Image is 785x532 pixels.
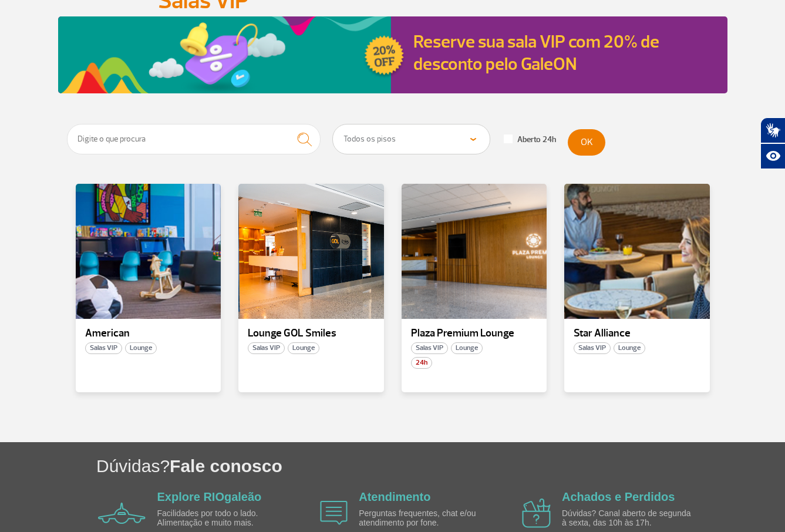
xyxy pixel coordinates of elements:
[413,31,659,75] a: Reserve sua sala VIP com 20% de desconto pelo GaleON
[451,342,483,354] span: Lounge
[614,342,645,354] span: Lounge
[411,342,448,354] span: Salas VIP
[288,342,319,354] span: Lounge
[96,454,785,478] h1: Dúvidas?
[85,328,212,339] p: American
[574,342,611,354] span: Salas VIP
[98,503,146,524] img: airplane icon
[562,509,697,527] p: Dúvidas? Canal aberto de segunda à sexta, das 10h às 17h.
[157,490,262,503] a: Explore RIOgaleão
[504,134,556,145] label: Aberto 24h
[562,490,675,503] a: Achados e Perdidos
[760,117,785,143] button: Abrir tradutor de língua de sinais.
[320,501,348,525] img: airplane icon
[760,117,785,169] div: Plugin de acessibilidade da Hand Talk.
[248,328,375,339] p: Lounge GOL Smiles
[522,499,551,528] img: airplane icon
[359,509,494,527] p: Perguntas frequentes, chat e/ou atendimento por fone.
[157,509,292,527] p: Facilidades por todo o lado. Alimentação e muito mais.
[760,143,785,169] button: Abrir recursos assistivos.
[574,328,700,339] p: Star Alliance
[170,456,282,476] span: Fale conosco
[411,328,538,339] p: Plaza Premium Lounge
[411,357,432,369] span: 24h
[85,342,122,354] span: Salas VIP
[58,16,406,93] img: Reserve sua sala VIP com 20% de desconto pelo GaleON
[248,342,285,354] span: Salas VIP
[125,342,157,354] span: Lounge
[359,490,430,503] a: Atendimento
[67,124,321,154] input: Digite o que procura
[568,129,605,156] button: OK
